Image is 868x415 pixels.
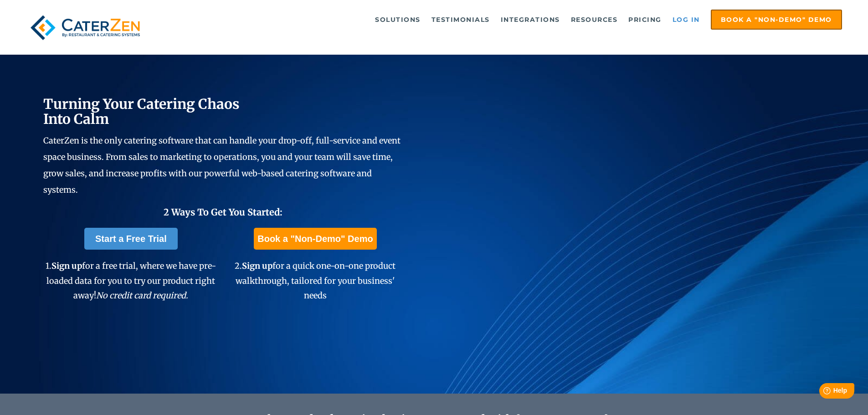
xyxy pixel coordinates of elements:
[51,261,82,271] span: Sign up
[242,261,272,271] span: Sign up
[96,290,188,301] em: No credit card required.
[427,10,494,29] a: Testimonials
[370,10,425,29] a: Solutions
[668,10,704,29] a: Log in
[43,95,240,128] span: Turning Your Catering Chaos Into Calm
[46,261,216,301] span: 1. for a free trial, where we have pre-loaded data for you to try our product right away!
[235,261,395,301] span: 2. for a quick one-on-one product walkthrough, tailored for your business' needs
[496,10,565,29] a: Integrations
[165,10,842,30] div: Navigation Menu
[254,228,376,250] a: Book a "Non-Demo" Demo
[711,10,842,30] a: Book a "Non-Demo" Demo
[566,10,622,29] a: Resources
[164,206,282,218] span: 2 Ways To Get You Started:
[26,10,144,46] img: caterzen
[624,10,666,29] a: Pricing
[84,228,178,250] a: Start a Free Trial
[787,379,858,405] iframe: Help widget launcher
[43,135,401,195] span: CaterZen is the only catering software that can handle your drop-off, full-service and event spac...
